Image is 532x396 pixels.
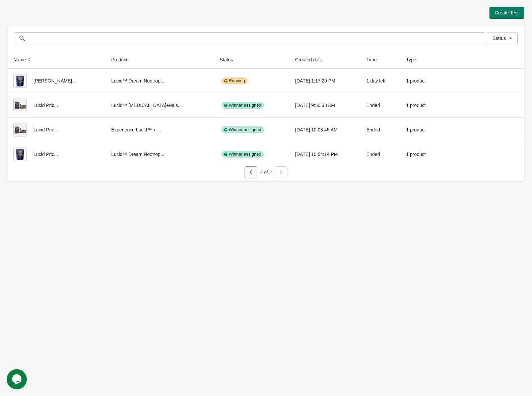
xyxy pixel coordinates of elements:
[367,74,396,88] div: 1 day left
[111,148,209,161] div: Lucid™ Dream Nootrop...
[13,123,101,136] div: Lucid Pric...
[111,99,209,112] div: Lucid™ [MEDICAL_DATA]+Mus...
[13,99,101,112] div: Lucid Pric...
[217,54,243,66] button: Status
[292,54,332,66] button: Created date
[495,10,519,15] span: Create Test
[295,74,356,88] div: [DATE] 1:17:29 PM
[367,123,396,136] div: Ended
[367,148,396,161] div: Ended
[221,77,248,84] div: Running
[489,7,524,19] button: Create Test
[406,74,436,88] div: 1 product
[364,54,386,66] button: Time
[406,148,436,161] div: 1 product
[487,32,518,44] button: Status
[406,99,436,112] div: 1 product
[13,148,101,161] div: Lucid Pric...
[111,74,209,88] div: Lucid™ Dream Nootrop...
[221,151,264,158] div: Winner assigned
[109,54,137,66] button: Product
[221,102,264,109] div: Winner assigned
[295,99,356,112] div: [DATE] 9:50:33 AM
[260,170,272,175] span: 2 of 2
[492,36,506,41] span: Status
[295,123,356,136] div: [DATE] 10:03:45 AM
[403,54,425,66] button: Type
[221,126,264,133] div: Winner assigned
[111,123,209,136] div: Experience Lucid™ + ...
[406,123,436,136] div: 1 product
[7,369,28,389] iframe: chat widget
[13,74,101,88] div: [PERSON_NAME]...
[295,148,356,161] div: [DATE] 10:54:14 PM
[367,99,396,112] div: Ended
[11,54,35,66] button: Name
